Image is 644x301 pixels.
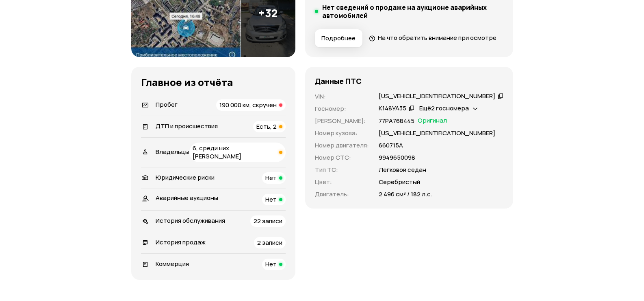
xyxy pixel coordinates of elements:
[379,92,495,101] div: [US_VEHICLE_IDENTIFICATION_NUMBER]
[379,153,415,162] p: 9949650098
[219,101,277,109] span: 190 000 км, скручен
[156,216,225,225] span: История обслуживания
[156,193,218,202] span: Аварийные аукционы
[379,165,426,174] p: Легковой седан
[379,129,495,138] p: [US_VEHICLE_IDENTIFICATION_NUMBER]
[254,217,282,225] span: 22 записи
[379,116,414,125] p: 77РА768445
[418,116,447,125] span: Оригинал
[156,173,215,182] span: Юридические риски
[156,238,206,246] span: История продаж
[315,116,369,125] p: [PERSON_NAME] :
[315,104,369,113] p: Госномер :
[315,190,369,199] p: Двигатель :
[379,190,432,199] p: 2 496 см³ / 182 л.с.
[379,178,420,187] p: Серебристый
[378,33,497,42] span: На что обратить внимание при осмотре
[379,104,406,113] div: К148УА35
[315,92,369,101] p: VIN :
[156,259,189,268] span: Коммерция
[256,122,277,131] span: Есть, 2
[156,100,178,109] span: Пробег
[419,104,469,112] span: Ещё 2 госномера
[315,129,369,138] p: Номер кузова :
[141,77,286,88] h3: Главное из отчёта
[315,29,362,47] button: Подробнее
[257,238,282,247] span: 2 записи
[315,153,369,162] p: Номер СТС :
[156,122,218,130] span: ДТП и происшествия
[265,260,277,268] span: Нет
[322,3,503,20] h5: Нет сведений о продаже на аукционе аварийных автомобилей
[321,34,356,42] span: Подробнее
[379,141,403,150] p: 660715А
[265,195,277,204] span: Нет
[265,174,277,182] span: Нет
[315,178,369,187] p: Цвет :
[315,77,362,86] h4: Данные ПТС
[315,141,369,150] p: Номер двигателя :
[315,165,369,174] p: Тип ТС :
[369,33,497,42] a: На что обратить внимание при осмотре
[193,144,241,160] span: 6, среди них [PERSON_NAME]
[156,147,189,156] span: Владельцы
